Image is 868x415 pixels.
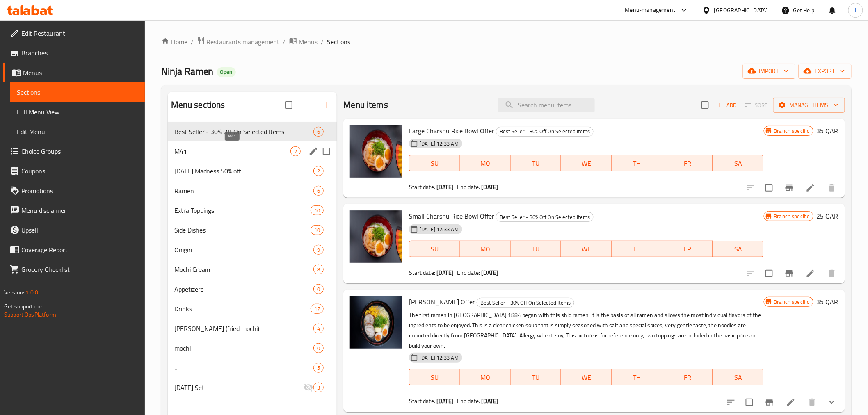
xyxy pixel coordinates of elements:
[174,343,314,353] span: mochi
[761,179,778,196] span: Select to update
[716,100,738,110] span: Add
[174,265,314,274] span: Mochi Cream
[460,369,511,385] button: MO
[174,205,311,215] span: Extra Toppings
[23,68,138,78] span: Menus
[10,102,145,122] a: Full Menu View
[10,82,145,102] a: Sections
[327,37,351,47] span: Sections
[168,358,337,378] div: ..5
[311,207,323,214] span: 10
[304,383,313,392] svg: Inactive section
[350,296,402,349] img: Shio Ramen Offer
[311,205,324,215] div: items
[350,210,402,263] img: Small Charshu Rice Bowl Offer
[817,125,838,137] h6: 35 QAR
[311,305,323,313] span: 17
[713,241,763,257] button: SA
[662,155,713,171] button: FR
[716,157,760,169] span: SA
[697,96,714,114] span: Select section
[21,205,138,215] span: Menu disclaimer
[749,66,789,76] span: import
[321,37,324,47] li: /
[662,241,713,257] button: FR
[460,155,511,171] button: MO
[174,127,314,137] span: Best Seller - 30% Off On Selected Items
[713,155,763,171] button: SA
[174,225,311,235] div: Side Dishes
[314,128,323,136] span: 6
[779,178,799,198] button: Branch-specific-item
[174,245,314,255] span: Onigiri
[771,298,813,306] span: Branch specific
[564,372,608,383] span: WE
[21,166,138,176] span: Coupons
[496,212,593,222] span: Best Seller - 30% Off On Selected Items
[313,186,324,196] div: items
[409,310,763,351] p: The first ramen in [GEOGRAPHIC_DATA] 1884 began with this shio ramen, it is the basis of all rame...
[307,145,320,157] button: edit
[280,96,297,114] span: Select all sections
[174,186,314,196] span: Ramen
[855,6,856,15] span: I
[460,241,511,257] button: MO
[740,99,773,112] span: Select section first
[313,284,324,294] div: items
[161,62,214,80] span: Ninja Ramen
[482,396,499,406] b: [DATE]
[313,127,324,137] div: items
[313,245,324,255] div: items
[409,396,435,406] span: Start date:
[436,182,454,192] b: [DATE]
[289,36,318,47] a: Menus
[3,161,145,181] a: Coupons
[290,146,301,156] div: items
[314,364,323,372] span: 5
[168,299,337,319] div: Drinks17
[161,37,187,47] a: Home
[409,182,435,192] span: Start date:
[409,267,435,278] span: Start date:
[311,225,324,235] div: items
[291,148,300,155] span: 2
[714,99,740,112] button: Add
[3,63,145,82] a: Menus
[4,287,24,298] span: Version:
[168,240,337,260] div: Onigiri9
[464,372,507,383] span: MO
[806,269,815,278] a: Edit menu item
[314,187,323,195] span: 6
[4,309,56,320] a: Support.OpsPlatform
[313,324,324,333] div: items
[197,36,280,47] a: Restaurants management
[714,99,740,112] span: Add item
[21,28,138,38] span: Edit Restaurant
[822,264,842,283] button: delete
[771,212,813,220] span: Branch specific
[615,157,659,169] span: TH
[174,324,314,333] span: [PERSON_NAME] (fried mochi)
[482,267,499,278] b: [DATE]
[822,392,842,412] button: show more
[174,363,314,373] div: ..
[716,372,760,383] span: SA
[514,372,558,383] span: TU
[743,64,795,79] button: import
[771,127,813,135] span: Branch specific
[314,384,323,392] span: 3
[3,201,145,220] a: Menu disclaimer
[174,166,314,176] div: Monday Madness 50% off
[822,178,842,198] button: delete
[313,166,324,176] div: items
[666,243,710,255] span: FR
[283,37,286,47] li: /
[457,182,480,192] span: End date:
[786,397,796,407] a: Edit menu item
[416,354,462,362] span: [DATE] 12:33 AM
[464,157,507,169] span: MO
[477,298,574,308] span: Best Seller - 30% Off On Selected Items
[761,265,778,282] span: Select to update
[174,284,314,294] span: Appetizers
